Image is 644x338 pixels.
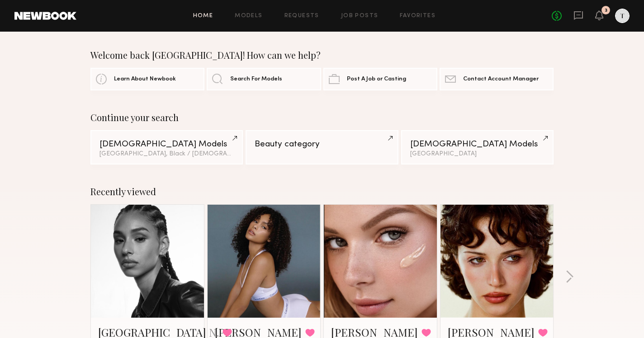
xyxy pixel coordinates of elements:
div: [GEOGRAPHIC_DATA], Black / [DEMOGRAPHIC_DATA] [99,151,234,157]
a: Learn About Newbook [90,68,204,90]
a: [DEMOGRAPHIC_DATA] Models[GEOGRAPHIC_DATA] [401,130,554,164]
a: Models [235,13,262,19]
div: Continue your search [90,112,554,123]
a: Favorites [400,13,436,19]
span: Contact Account Manager [463,76,539,82]
a: Job Posts [341,13,379,19]
span: Search For Models [230,76,282,82]
a: Beauty category [246,130,398,164]
a: [DEMOGRAPHIC_DATA] Models[GEOGRAPHIC_DATA], Black / [DEMOGRAPHIC_DATA] [90,130,243,164]
div: [DEMOGRAPHIC_DATA] Models [410,140,545,149]
span: Post A Job or Casting [347,76,406,82]
div: [GEOGRAPHIC_DATA] [410,151,545,157]
div: 3 [605,8,607,13]
a: Search For Models [207,68,321,90]
div: [DEMOGRAPHIC_DATA] Models [99,140,234,149]
a: Post A Job or Casting [323,68,437,90]
a: Contact Account Manager [440,68,554,90]
a: Home [193,13,213,19]
div: Welcome back [GEOGRAPHIC_DATA]! How can we help? [90,50,554,61]
div: Beauty category [255,140,389,149]
div: Recently viewed [90,186,554,197]
a: Requests [284,13,319,19]
span: Learn About Newbook [114,76,176,82]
